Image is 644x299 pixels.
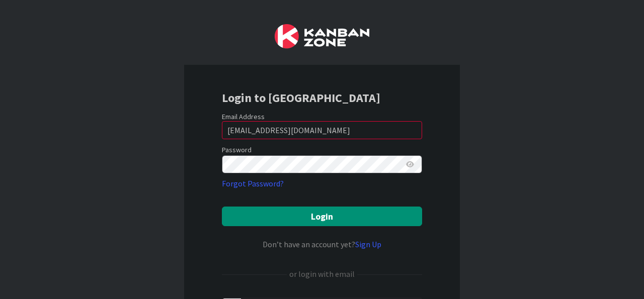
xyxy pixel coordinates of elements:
div: or login with email [287,268,357,280]
label: Email Address [222,112,265,121]
label: Password [222,145,252,155]
a: Forgot Password? [222,177,284,189]
a: Sign Up [355,239,381,249]
button: Login [222,207,422,226]
img: Kanban Zone [275,24,369,49]
div: Don’t have an account yet? [222,238,422,250]
b: Login to [GEOGRAPHIC_DATA] [222,90,380,106]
